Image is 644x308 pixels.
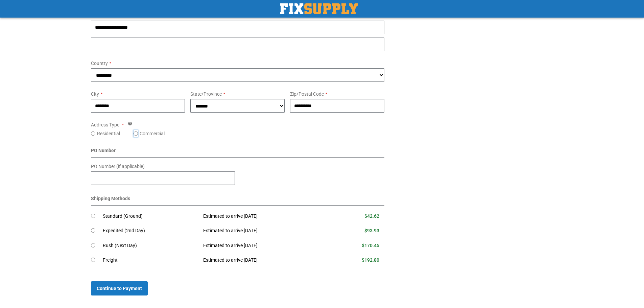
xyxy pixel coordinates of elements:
[91,122,119,127] span: Address Type
[290,91,324,97] span: Zip/Postal Code
[103,223,198,238] td: Expedited (2nd Day)
[280,3,358,14] a: store logo
[198,253,329,268] td: Estimated to arrive [DATE]
[190,91,222,97] span: State/Province
[91,13,122,18] span: Street Address
[198,223,329,238] td: Estimated to arrive [DATE]
[103,253,198,268] td: Freight
[91,164,145,169] span: PO Number (if applicable)
[91,61,108,66] span: Country
[280,3,358,14] img: Fix Industrial Supply
[103,238,198,253] td: Rush (Next Day)
[91,281,148,295] button: Continue to Payment
[364,228,379,233] span: $93.93
[103,209,198,224] td: Standard (Ground)
[97,286,142,291] span: Continue to Payment
[362,243,379,248] span: $170.45
[97,130,120,137] label: Residential
[91,147,385,158] div: PO Number
[140,130,165,137] label: Commercial
[364,213,379,219] span: $42.62
[91,91,99,97] span: City
[91,195,385,206] div: Shipping Methods
[362,257,379,263] span: $192.80
[198,238,329,253] td: Estimated to arrive [DATE]
[198,209,329,224] td: Estimated to arrive [DATE]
